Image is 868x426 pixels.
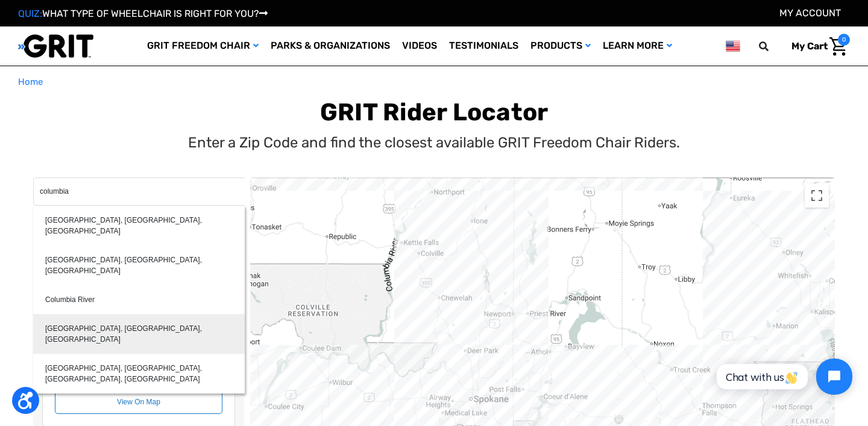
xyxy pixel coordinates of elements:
[18,34,93,58] img: GRIT All-Terrain Wheelchair and Mobility Equipment
[18,8,42,19] span: QUIZ:
[782,34,850,59] a: Cart with 0 items
[805,184,829,208] button: Toggle fullscreen view
[320,98,549,126] b: GRIT Rider Locator
[829,37,847,56] img: Cart
[33,206,245,245] div: [GEOGRAPHIC_DATA], [GEOGRAPHIC_DATA], [GEOGRAPHIC_DATA]
[188,132,680,153] p: Enter a Zip Code and find the closest available GRIT Freedom Chair Riders.
[838,34,850,46] span: 0
[141,26,265,66] a: GRIT Freedom Chair
[55,390,222,414] div: View on the map: 'Aaron'
[18,75,43,89] a: Home
[33,177,245,206] input: Search
[33,285,245,314] div: Columbia River
[33,314,245,354] div: [GEOGRAPHIC_DATA], [GEOGRAPHIC_DATA], [GEOGRAPHIC_DATA]
[18,8,268,19] a: QUIZ:WHAT TYPE OF WHEELCHAIR IS RIGHT FOR YOU?
[33,206,245,394] div: Search results
[764,34,782,59] input: Search
[265,26,396,66] a: Parks & Organizations
[443,26,524,66] a: Testimonials
[726,39,740,54] img: us.png
[18,76,43,87] span: Home
[396,26,443,66] a: Videos
[791,40,828,52] span: My Cart
[18,75,850,89] nav: Breadcrumb
[33,354,245,394] div: [GEOGRAPHIC_DATA], [GEOGRAPHIC_DATA], [GEOGRAPHIC_DATA], [GEOGRAPHIC_DATA]
[33,245,245,285] div: [GEOGRAPHIC_DATA], [GEOGRAPHIC_DATA], [GEOGRAPHIC_DATA]
[524,26,597,66] a: Products
[597,26,678,66] a: Learn More
[703,348,863,405] iframe: Tidio Chat
[779,7,841,19] a: Account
